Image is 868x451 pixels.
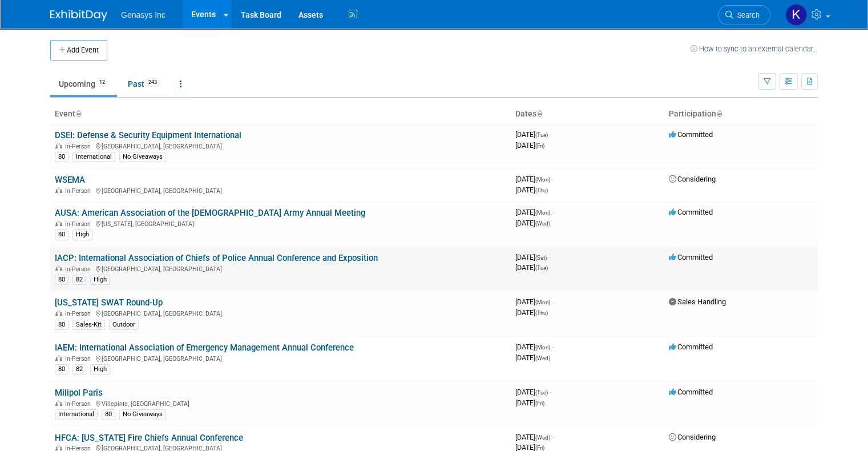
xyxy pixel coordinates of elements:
span: (Tue) [535,132,548,138]
span: - [552,433,554,441]
span: Considering [669,433,716,441]
div: 80 [102,409,115,420]
span: - [552,297,554,306]
img: In-Person Event [55,220,62,226]
img: Kate Lawson [785,4,807,26]
span: [DATE] [515,343,554,351]
div: High [90,364,110,375]
span: [DATE] [515,433,554,441]
a: Upcoming12 [50,73,117,95]
div: No Giveaways [119,409,166,420]
div: [GEOGRAPHIC_DATA], [GEOGRAPHIC_DATA] [55,264,506,273]
div: No Giveaways [119,152,166,162]
a: Sort by Start Date [536,109,542,118]
a: IAEM: International Association of Emergency Management Annual Conference [55,343,354,353]
span: (Wed) [535,220,550,227]
span: Considering [669,175,716,183]
div: [US_STATE], [GEOGRAPHIC_DATA] [55,219,506,228]
span: [DATE] [515,253,550,261]
a: IACP: International Association of Chiefs of Police Annual Conference and Exposition [55,253,378,263]
span: [DATE] [515,263,548,272]
img: In-Person Event [55,265,62,271]
span: (Thu) [535,187,548,194]
span: In-Person [65,265,94,273]
th: Dates [511,104,664,124]
span: [DATE] [515,308,548,317]
span: In-Person [65,310,94,317]
span: [DATE] [515,398,544,407]
span: Genasys Inc [121,10,165,19]
span: (Fri) [535,445,544,451]
span: [DATE] [515,175,554,183]
span: [DATE] [515,219,550,227]
div: 80 [55,275,68,285]
span: (Mon) [535,210,550,216]
div: 80 [55,364,68,375]
div: Sales-Kit [72,320,105,330]
span: Committed [669,388,713,396]
div: [GEOGRAPHIC_DATA], [GEOGRAPHIC_DATA] [55,141,506,150]
span: In-Person [65,143,94,150]
div: 80 [55,229,68,240]
span: - [552,208,554,216]
a: How to sync to an external calendar... [691,45,818,53]
div: High [90,275,110,285]
span: (Sat) [535,255,547,261]
span: [DATE] [515,130,551,139]
span: Search [733,11,760,19]
span: In-Person [65,355,94,363]
a: Past243 [119,73,169,95]
span: In-Person [65,187,94,195]
button: Add Event [50,40,107,61]
span: (Fri) [535,400,544,406]
a: Sort by Event Name [75,109,81,118]
img: In-Person Event [55,143,62,148]
span: (Wed) [535,434,550,441]
span: (Mon) [535,299,550,305]
span: 243 [145,78,160,87]
span: Committed [669,343,713,351]
div: Outdoor [109,320,139,330]
span: [DATE] [515,208,554,216]
span: - [550,388,551,396]
span: (Tue) [535,389,548,396]
span: In-Person [65,400,94,408]
a: HFCA: [US_STATE] Fire Chiefs Annual Conference [55,433,243,443]
th: Participation [664,104,818,124]
span: Committed [669,208,713,216]
div: Villepinte, [GEOGRAPHIC_DATA] [55,398,506,408]
a: Search [718,5,770,25]
span: 12 [96,78,108,87]
span: [DATE] [515,141,544,150]
div: International [72,152,115,162]
span: [DATE] [515,388,551,396]
span: (Wed) [535,355,550,361]
span: (Thu) [535,310,548,316]
img: In-Person Event [55,355,62,361]
img: In-Person Event [55,400,62,406]
div: 80 [55,320,68,330]
span: Committed [669,253,713,261]
img: In-Person Event [55,187,62,193]
div: International [55,409,98,420]
span: (Mon) [535,344,550,351]
span: - [552,343,554,351]
a: Sort by Participation Type [716,109,722,118]
div: 82 [72,275,86,285]
span: Sales Handling [669,297,726,306]
a: WSEMA [55,175,85,185]
a: Milipol Paris [55,388,103,398]
a: DSEI: Defense & Security Equipment International [55,130,241,140]
div: [GEOGRAPHIC_DATA], [GEOGRAPHIC_DATA] [55,186,506,195]
a: AUSA: American Association of the [DEMOGRAPHIC_DATA] Army Annual Meeting [55,208,365,218]
span: [DATE] [515,297,554,306]
div: 80 [55,152,68,162]
div: [GEOGRAPHIC_DATA], [GEOGRAPHIC_DATA] [55,353,506,363]
span: [DATE] [515,353,550,362]
div: High [72,229,92,240]
span: (Tue) [535,265,548,271]
div: 82 [72,364,86,375]
th: Event [50,104,511,124]
span: [DATE] [515,186,548,194]
span: - [548,253,550,261]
